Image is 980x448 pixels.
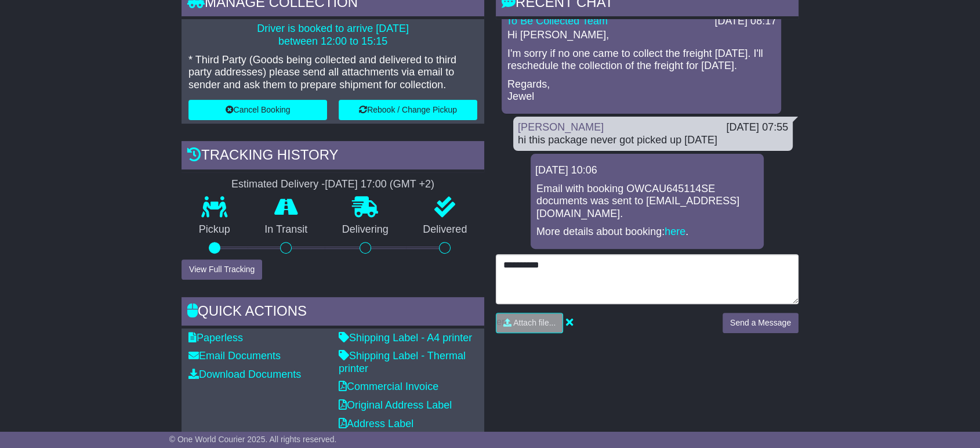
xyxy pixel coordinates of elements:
[536,183,758,221] p: Email with booking OWCAU645114SE documents was sent to [EMAIL_ADDRESS][DOMAIN_NAME].
[339,399,452,411] a: Original Address Label
[507,48,775,73] p: I'm sorry if no one came to collect the freight [DATE]. I'll reschedule the collection of the fre...
[188,100,327,120] button: Cancel Booking
[507,29,775,42] p: Hi [PERSON_NAME],
[182,297,484,328] div: Quick Actions
[406,223,485,236] p: Delivered
[339,350,466,374] a: Shipping Label - Thermal printer
[188,332,243,344] a: Paperless
[339,332,472,344] a: Shipping Label - A4 printer
[507,78,775,103] p: Regards, Jewel
[339,381,438,392] a: Commercial Invoice
[188,23,477,48] p: Driver is booked to arrive [DATE] between 12:00 to 15:15
[339,418,413,429] a: Address Label
[506,15,608,27] a: To Be Collected Team
[325,223,406,236] p: Delivering
[536,226,758,239] p: More details about booking: .
[325,178,434,191] div: [DATE] 17:00 (GMT +2)
[188,54,477,92] p: * Third Party (Goods being collected and delivered to third party addresses) please send all atta...
[188,350,281,362] a: Email Documents
[518,121,604,133] a: [PERSON_NAME]
[182,141,484,172] div: Tracking history
[339,100,477,120] button: Rebook / Change Pickup
[518,134,788,147] div: hi this package never got picked up [DATE]
[188,368,301,380] a: Download Documents
[182,178,484,191] div: Estimated Delivery -
[182,223,248,236] p: Pickup
[182,259,262,280] button: View Full Tracking
[665,226,685,237] a: here
[726,121,788,134] div: [DATE] 07:55
[723,313,798,333] button: Send a Message
[535,164,759,177] div: [DATE] 10:06
[714,15,776,28] div: [DATE] 08:17
[169,435,337,444] span: © One World Courier 2025. All rights reserved.
[248,223,325,236] p: In Transit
